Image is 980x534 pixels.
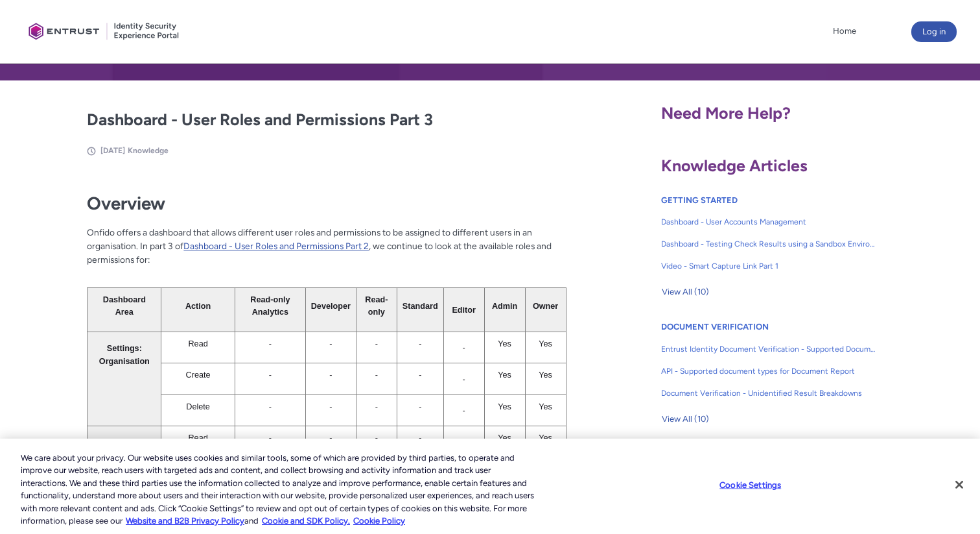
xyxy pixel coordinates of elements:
span: - [329,370,332,380]
span: - [329,433,332,443]
a: Cookie Policy [353,516,405,526]
span: - [375,433,378,443]
span: - [419,370,421,380]
span: - [419,339,421,348]
button: Close [945,470,974,499]
span: - [375,339,378,348]
span: - [463,343,465,352]
span: Yes [498,339,511,348]
a: DOCUMENT VERIFICATION [661,322,769,332]
a: Cookie and SDK Policy. [262,516,350,526]
span: - [375,402,378,411]
span: API - Supported document types for Document Report [661,365,876,377]
span: Yes [498,370,511,380]
span: Owner [533,302,558,311]
span: - [419,402,421,411]
span: - [375,370,378,380]
a: Dashboard - User Accounts Management [661,211,876,233]
a: Entrust Identity Document Verification - Supported Document type and size [661,338,876,360]
button: View All (10) [661,409,710,430]
span: Need More Help? [661,103,791,123]
span: - [329,402,332,411]
span: - [269,339,272,348]
span: - [269,402,272,411]
a: More information about our cookie policy., opens in a new tab [126,516,244,526]
span: Developer [311,302,351,311]
button: View All (10) [661,282,710,302]
span: Read [188,433,207,443]
span: - [269,433,272,443]
span: - [463,406,465,415]
span: - [463,438,465,447]
span: Knowledge Articles [661,156,808,175]
h2: Dashboard - User Roles and Permissions Part 3 [87,108,566,132]
span: Editor [452,306,476,315]
span: Standard [402,302,438,311]
strong: Overview [87,193,165,214]
span: Yes [539,402,552,411]
span: - [463,375,465,384]
a: Document Verification - Unidentified Result Breakdowns [661,382,876,404]
li: Knowledge [128,145,169,156]
span: Entrust Identity Document Verification - Supported Document type and size [661,343,876,355]
a: Dashboard - User Roles and Permissions Part 2 [183,241,369,251]
span: Admin [492,302,517,311]
span: Settings: Organisation [99,344,150,365]
span: Action [185,302,211,311]
span: View All (10) [662,409,709,429]
span: Video - Smart Capture Link Part 1 [661,260,876,272]
span: Yes [539,370,552,380]
span: Create [186,370,211,380]
a: Video - Smart Capture Link Part 1 [661,255,876,277]
p: Onfido offers a dashboard that allows different user roles and permissions to be assigned to diff... [87,226,566,280]
span: Dashboard - Testing Check Results using a Sandbox Environment [661,238,876,250]
a: API - Supported document types for Document Report [661,360,876,382]
button: Log in [911,21,957,42]
span: Read-only Analytics [250,295,292,317]
span: Yes [498,433,511,443]
span: - [419,433,421,443]
span: Yes [539,433,552,443]
a: GETTING STARTED [661,195,738,205]
span: Document Verification - Unidentified Result Breakdowns [661,387,876,399]
span: Read-only [365,295,388,317]
span: [DATE] [100,146,125,155]
span: - [269,370,272,380]
span: Dashboard - User Accounts Management [661,216,876,228]
span: Dashboard Area [103,295,148,317]
span: View All (10) [662,282,709,302]
span: Delete [186,402,210,411]
span: - [329,339,332,348]
a: Dashboard - Testing Check Results using a Sandbox Environment [661,233,876,255]
span: Yes [498,402,511,411]
span: Read [188,339,207,348]
button: Cookie Settings [710,472,791,498]
div: We care about your privacy. Our website uses cookies and similar tools, some of which are provide... [21,452,539,528]
a: Home [830,21,859,41]
span: Yes [539,339,552,348]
